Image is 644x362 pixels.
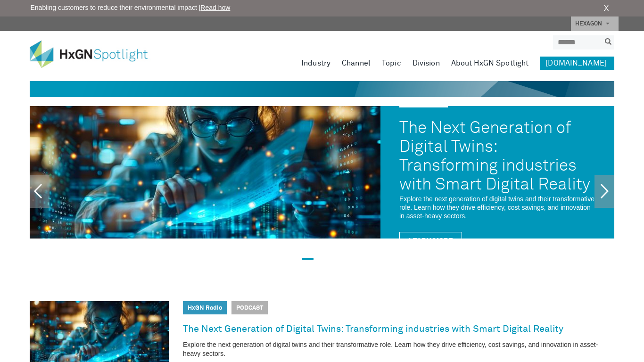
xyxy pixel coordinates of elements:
a: Channel [342,57,371,70]
p: Explore the next generation of digital twins and their transformative role. Learn how they drive ... [183,340,614,358]
p: Explore the next generation of digital twins and their transformative role. Learn how they drive ... [399,195,595,220]
a: Topic [382,57,401,70]
a: Learn More [399,232,462,249]
a: Next [594,175,614,208]
a: Division [413,57,440,70]
img: The Next Generation of Digital Twins: Transforming industries with Smart Digital Reality [30,106,380,239]
img: HxGN Spotlight [30,41,162,68]
a: About HxGN Spotlight [451,57,529,70]
span: Podcast [231,301,268,314]
a: Previous [30,175,50,208]
a: Industry [301,57,330,70]
a: The Next Generation of Digital Twins: Transforming industries with Smart Digital Reality [399,112,595,195]
a: HEXAGON [571,16,619,31]
a: [DOMAIN_NAME] [540,57,614,70]
a: X [604,3,609,14]
span: Enabling customers to reduce their environmental impact | [31,3,231,13]
a: Read how [200,4,230,11]
a: The Next Generation of Digital Twins: Transforming industries with Smart Digital Reality [183,321,563,337]
a: HxGN Radio [188,305,222,311]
